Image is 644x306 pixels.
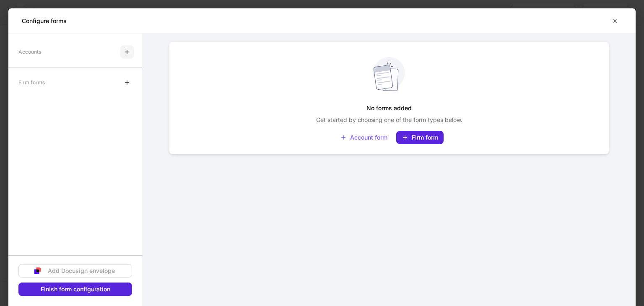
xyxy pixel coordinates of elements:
[18,283,132,296] button: Finish form configuration
[18,75,45,90] div: Firm forms
[402,134,438,141] div: Firm form
[18,44,41,59] div: Accounts
[316,116,462,124] p: Get started by choosing one of the form types below.
[366,101,412,116] h5: No forms added
[22,17,67,25] h5: Configure forms
[335,131,393,144] button: Account form
[41,286,110,292] div: Finish form configuration
[396,131,444,144] button: Firm form
[340,134,387,141] div: Account form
